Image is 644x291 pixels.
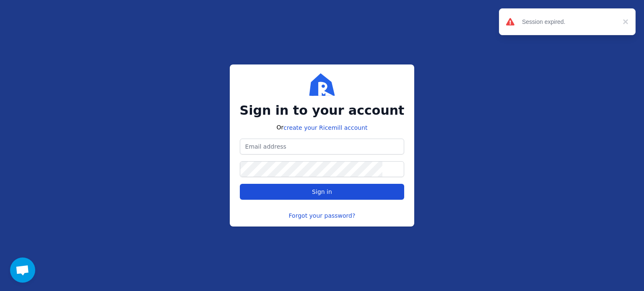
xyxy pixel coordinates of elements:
input: Email address [240,139,404,154]
div: Open chat [10,258,35,283]
h2: Sign in to your account [240,103,405,118]
a: create your Ricemill account [283,124,367,131]
button: close [618,17,628,27]
img: Ricemill Logo [309,71,335,98]
p: Or [276,123,367,132]
div: Session expired. [522,18,618,26]
span: Sign in [312,188,332,195]
button: Sign in [240,184,405,200]
a: Forgot your password? [289,211,356,220]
